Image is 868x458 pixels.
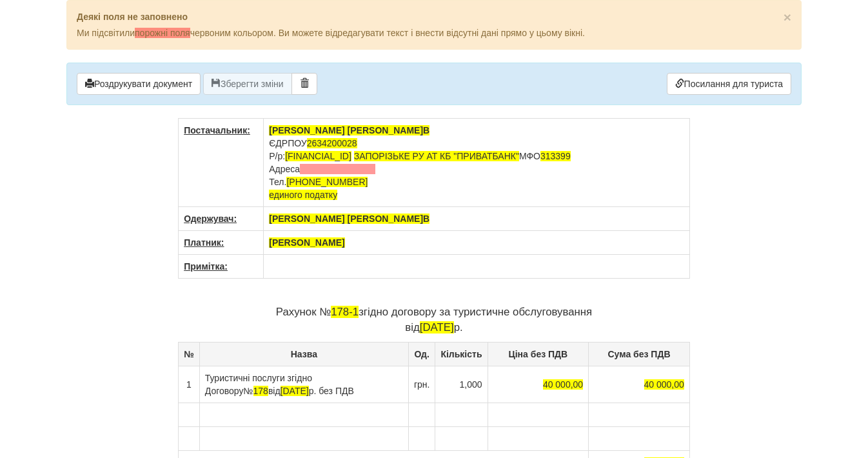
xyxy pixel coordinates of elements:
th: Од. [408,342,435,366]
td: 1,000 [435,366,488,403]
span: [PERSON_NAME] [PERSON_NAME]В [269,125,429,135]
u: Постачальник: [184,125,250,135]
td: грн. [408,366,435,403]
span: порожні поля [135,28,190,38]
th: Назва [199,342,408,366]
a: Посилання для туриста [667,73,791,95]
p: Деякі поля не заповнено [77,10,791,23]
span: 40 000,00 [644,379,684,390]
button: Close [784,10,791,24]
span: № [243,386,268,396]
th: № [179,342,200,366]
u: Одержувач: [184,214,237,224]
button: Роздрукувати документ [77,73,201,95]
span: единого податку [269,190,337,200]
th: Ціна без ПДВ [488,342,589,366]
span: 40 000,00 [543,379,583,390]
span: 2634200028 [307,138,357,148]
span: ЗАПОРIЗЬКЕ РУ АТ КБ "ПРИВАТБАНК" [354,151,519,161]
span: [FINANCIAL_ID] [285,151,351,161]
span: 313399 [540,151,571,161]
th: Сума без ПДВ [589,342,690,366]
span: [DATE] [420,321,454,334]
span: [DATE] [281,386,309,396]
span: 178 [253,386,268,396]
th: Кількість [435,342,488,366]
td: 1 [179,366,200,403]
td: ЄДРПОУ Р/р: МФО Адреса Тел. [264,119,690,207]
span: 178-1 [331,306,359,318]
span: × [784,10,791,25]
u: Платник: [184,237,224,248]
td: Туристичні послуги згідно Договору від р. без ПДВ [199,366,408,403]
u: Примітка: [184,261,228,272]
span: [PERSON_NAME] [PERSON_NAME]В [269,214,429,224]
p: Ми підсвітили червоним кольором. Ви можете відредагувати текст і внести відсутні дані прямо у цьо... [77,26,791,39]
span: [PHONE_NUMBER] [286,177,368,187]
span: [PERSON_NAME] [269,237,344,248]
p: Рахунок № згідно договору за туристичне обслуговування від р. [178,304,690,335]
button: Зберегти зміни [203,73,292,95]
